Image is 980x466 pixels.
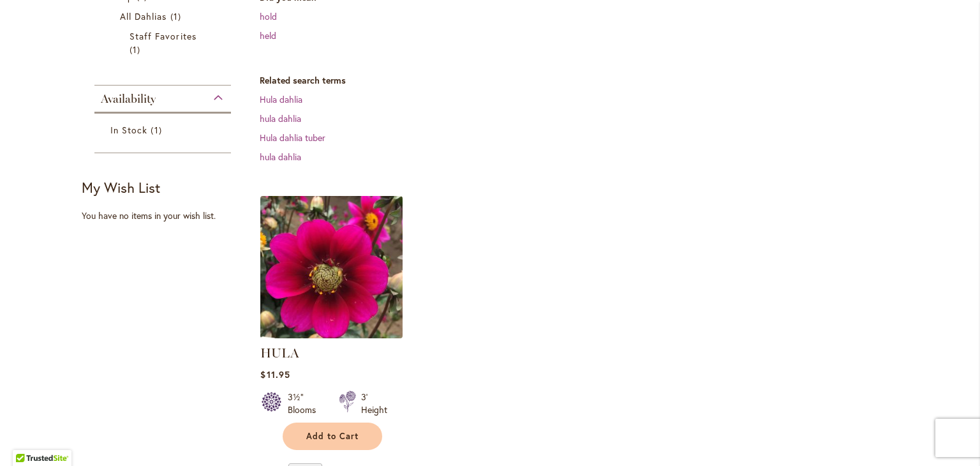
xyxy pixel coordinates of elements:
a: In Stock 1 [110,123,218,137]
button: Add to Cart [283,423,382,450]
iframe: Launch Accessibility Center [10,421,45,456]
a: HULA [260,329,403,341]
strong: My Wish List [82,178,160,197]
a: hula dahlia [260,112,301,124]
a: hold [260,10,277,22]
img: HULA [257,192,406,342]
span: $11.95 [260,368,290,380]
a: Staff Favorites [130,29,199,56]
span: In Stock [110,124,147,136]
dt: Related search terms [260,74,898,87]
span: All Dahlias [120,10,167,22]
span: 1 [130,43,144,56]
a: held [260,29,276,41]
span: 1 [151,123,165,137]
div: 3½" Blooms [288,391,323,416]
span: 1 [170,10,184,23]
div: You have no items in your wish list. [82,209,252,222]
span: Add to Cart [306,431,359,442]
a: All Dahlias [120,10,209,23]
a: Hula dahlia tuber [260,132,325,144]
a: hula dahlia [260,151,301,163]
span: Staff Favorites [130,30,197,42]
span: Availability [101,92,156,106]
a: Hula dahlia [260,93,302,105]
div: 3' Height [361,391,387,416]
a: HULA [260,345,299,361]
